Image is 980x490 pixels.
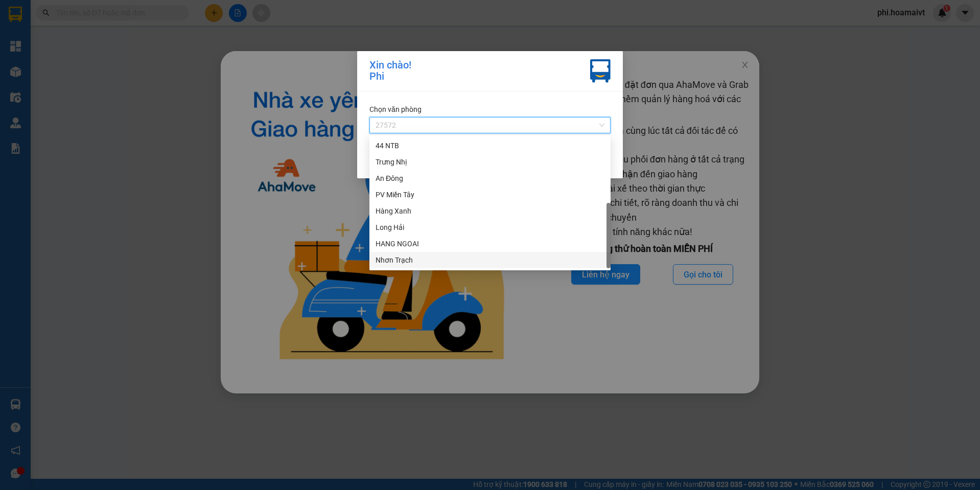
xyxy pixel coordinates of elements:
[376,173,604,184] div: An Đông
[376,254,604,266] div: Nhơn Trạch
[369,59,411,83] div: Xin chào! Phi
[376,140,604,151] div: 44 NTB
[376,238,604,249] div: HANG NGOAI
[369,252,611,268] div: Nhơn Trạch
[376,118,604,133] span: 27572
[376,156,604,168] div: Trưng Nhị
[369,104,611,115] div: Chọn văn phòng
[369,137,611,154] div: 44 NTB
[369,203,611,219] div: Hàng Xanh
[590,59,611,83] img: vxr-icon
[376,205,604,217] div: Hàng Xanh
[369,170,611,186] div: An Đông
[369,154,611,170] div: Trưng Nhị
[369,219,611,236] div: Long Hải
[369,236,611,252] div: HANG NGOAI
[376,189,604,200] div: PV Miền Tây
[376,222,604,233] div: Long Hải
[369,186,611,203] div: PV Miền Tây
